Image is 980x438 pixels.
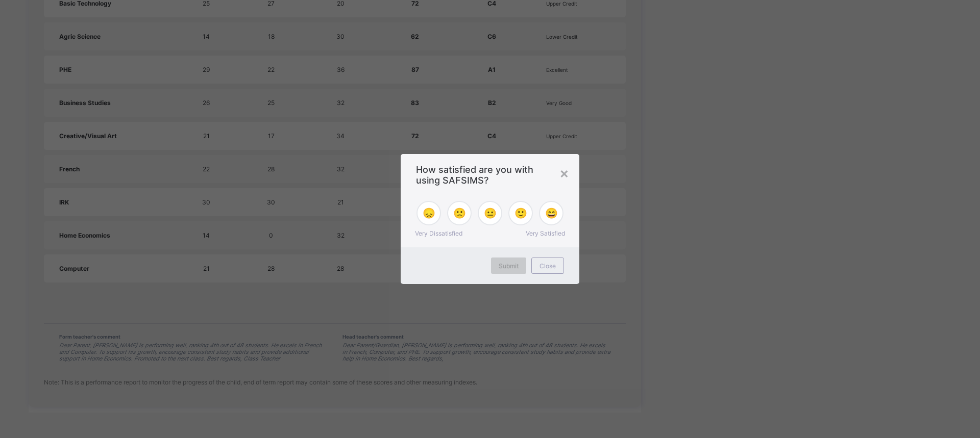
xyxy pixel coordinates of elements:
[540,262,556,270] span: Close
[453,207,466,219] span: 🙁
[559,164,569,182] div: ×
[514,207,527,219] span: 🙂
[499,262,519,270] span: Submit
[484,207,497,219] span: 😐
[526,229,565,237] span: Very Satisfied
[416,164,564,186] span: How satisfied are you with using SAFSIMS?
[545,207,558,219] span: 😄
[415,229,462,237] span: Very Dissatisfied
[423,207,435,219] span: 😞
